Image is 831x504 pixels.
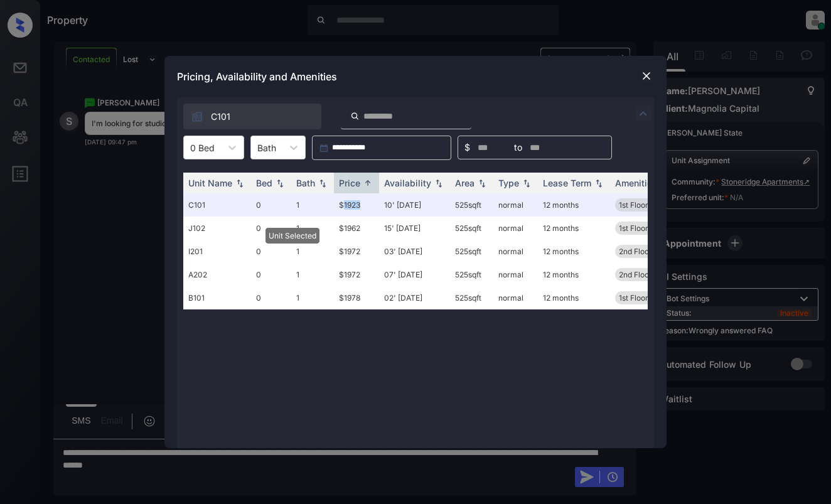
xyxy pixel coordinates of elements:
[183,286,251,309] td: B101
[296,178,315,188] div: Bath
[592,179,605,188] img: sorting
[493,193,538,217] td: normal
[455,178,474,188] div: Area
[291,263,334,286] td: 1
[615,178,657,188] div: Amenities
[251,286,291,309] td: 0
[538,240,610,263] td: 12 months
[291,193,334,217] td: 1
[464,141,470,154] span: $
[493,240,538,263] td: normal
[211,110,230,124] span: C101
[450,286,493,309] td: 525 sqft
[450,193,493,217] td: 525 sqft
[291,286,334,309] td: 1
[256,178,272,188] div: Bed
[538,263,610,286] td: 12 months
[379,193,450,217] td: 10' [DATE]
[432,179,445,188] img: sorting
[334,286,379,309] td: $1978
[640,70,653,82] img: close
[251,240,291,263] td: 0
[619,293,648,303] span: 1st Floor
[520,179,533,188] img: sorting
[379,263,450,286] td: 07' [DATE]
[476,179,488,188] img: sorting
[493,286,538,309] td: normal
[164,56,667,97] div: Pricing, Availability and Amenities
[183,263,251,286] td: A202
[334,193,379,217] td: $1923
[316,179,329,188] img: sorting
[379,217,450,240] td: 15' [DATE]
[493,217,538,240] td: normal
[450,217,493,240] td: 525 sqft
[291,217,334,240] td: 1
[493,263,538,286] td: normal
[379,286,450,309] td: 02' [DATE]
[274,179,286,188] img: sorting
[619,270,652,279] span: 2nd Floor
[636,106,651,121] img: icon-zuma
[183,193,251,217] td: C101
[384,178,431,188] div: Availability
[450,263,493,286] td: 525 sqft
[251,193,291,217] td: 0
[191,110,203,123] img: icon-zuma
[183,240,251,263] td: I201
[538,217,610,240] td: 12 months
[188,178,232,188] div: Unit Name
[339,178,360,188] div: Price
[538,286,610,309] td: 12 months
[350,110,360,122] img: icon-zuma
[379,240,450,263] td: 03' [DATE]
[251,217,291,240] td: 0
[543,178,591,188] div: Lease Term
[362,178,374,188] img: sorting
[619,200,648,210] span: 1st Floor
[334,240,379,263] td: $1972
[233,179,246,188] img: sorting
[251,263,291,286] td: 0
[538,193,610,217] td: 12 months
[183,217,251,240] td: J102
[619,223,648,233] span: 1st Floor
[334,263,379,286] td: $1972
[291,240,334,263] td: 1
[498,178,519,188] div: Type
[450,240,493,263] td: 525 sqft
[334,217,379,240] td: $1962
[514,141,522,154] span: to
[619,247,652,256] span: 2nd Floor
